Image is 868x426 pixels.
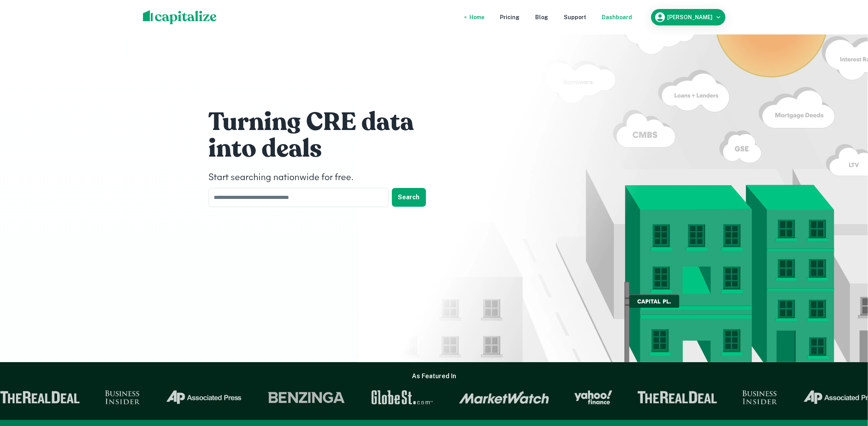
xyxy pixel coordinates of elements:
[412,372,456,381] h6: As Featured In
[209,171,444,185] h4: Start searching nationwide for free.
[829,363,868,401] iframe: Chat Widget
[500,13,520,22] a: Pricing
[470,13,485,22] a: Home
[267,390,345,404] img: Benzinga
[564,13,586,22] a: Support
[637,391,717,404] img: The Real Deal
[574,390,612,404] img: Yahoo Finance
[143,10,217,24] img: capitalize-logo.png
[209,133,444,164] h1: into deals
[742,390,777,404] img: Business Insider
[458,391,549,404] img: Market Watch
[165,390,242,404] img: Associated Press
[209,106,444,138] h1: Turning CRE data
[392,188,426,207] button: Search
[536,13,549,22] a: Blog
[668,14,713,20] h6: [PERSON_NAME]
[602,13,632,22] a: Dashboard
[651,9,725,25] button: [PERSON_NAME]
[370,390,433,404] img: GlobeSt
[105,390,140,404] img: Business Insider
